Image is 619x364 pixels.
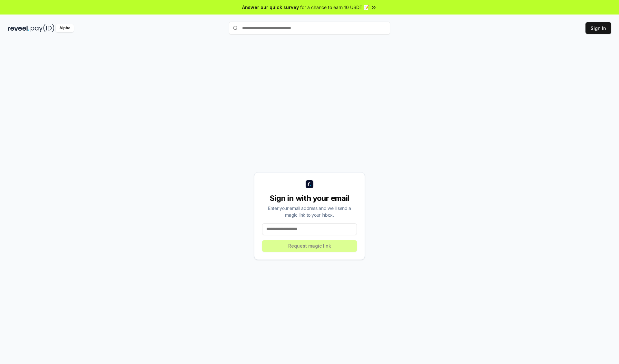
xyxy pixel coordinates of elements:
div: Enter your email address and we’ll send a magic link to your inbox. [262,205,357,218]
button: Sign In [585,22,611,34]
img: reveel_dark [8,24,29,32]
div: Sign in with your email [262,193,357,203]
img: pay_id [31,24,54,32]
div: Alpha [56,24,74,32]
span: Answer our quick survey [242,4,299,11]
img: logo_small [306,180,313,188]
span: for a chance to earn 10 USDT 📝 [300,4,369,11]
